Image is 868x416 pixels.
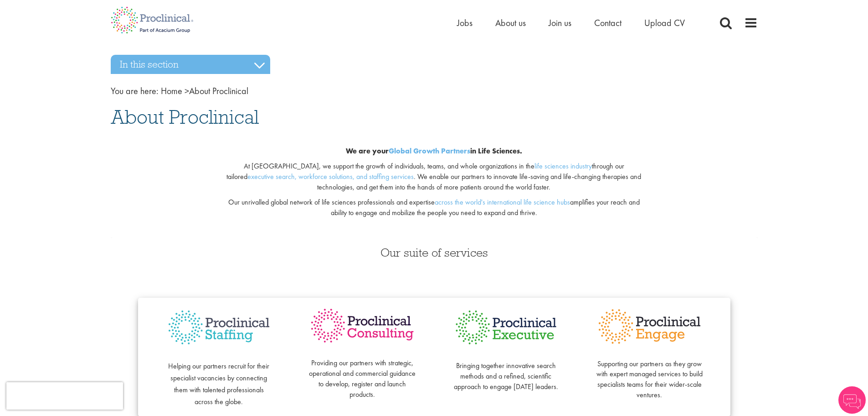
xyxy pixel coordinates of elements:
[495,17,526,29] a: About us
[596,307,703,346] img: Proclinical Engage
[452,350,560,392] p: Bringing together innovative search methods and a refined, scientific approach to engage [DATE] l...
[161,85,248,97] span: About Proclinical
[838,386,866,414] img: Chatbot
[165,307,272,348] img: Proclinical Staffing
[594,17,621,29] a: Contact
[389,146,470,156] a: Global Growth Partners
[247,172,414,181] a: executive search, workforce solutions, and staffing services
[549,17,571,29] a: Join us
[111,247,758,258] h3: Our suite of services
[6,382,123,410] iframe: reCAPTCHA
[111,105,259,129] span: About Proclinical
[161,85,182,97] a: breadcrumb link to Home
[111,85,159,97] span: You are here:
[309,307,416,345] img: Proclinical Consulting
[221,197,647,218] p: Our unrivalled global network of life sciences professionals and expertise amplifies your reach a...
[457,17,473,29] a: Jobs
[221,161,647,193] p: At [GEOGRAPHIC_DATA], we support the growth of individuals, teams, and whole organizations in the...
[185,85,189,97] span: >
[168,361,269,406] span: Helping our partners recruit for their specialist vacancies by connecting them with talented prof...
[644,17,685,29] a: Upload CV
[534,161,592,171] a: life sciences industry
[452,307,560,348] img: Proclinical Executive
[346,146,522,156] b: We are your in Life Sciences.
[309,348,416,400] p: Providing our partners with strategic, operational and commercial guidance to develop, register a...
[435,197,570,207] a: across the world's international life science hubs
[596,348,703,400] p: Supporting our partners as they grow with expert managed services to build specialists teams for ...
[111,55,270,74] h3: In this section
